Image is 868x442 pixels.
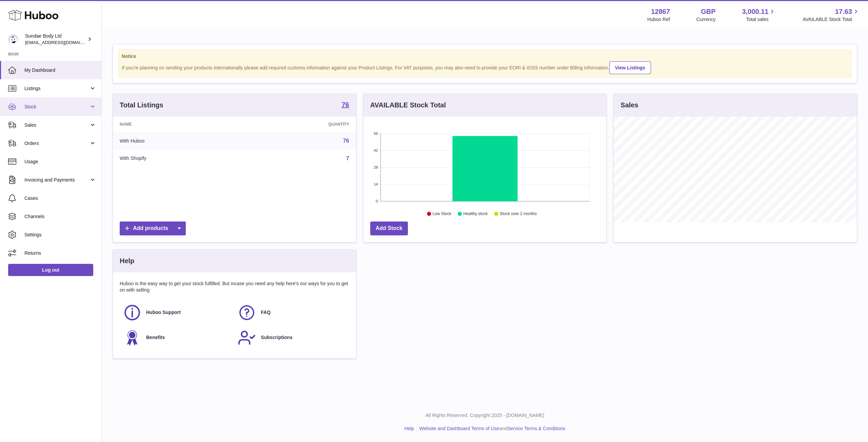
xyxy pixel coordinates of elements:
a: Service Terms & Conditions [507,426,566,431]
span: Stock [24,104,89,110]
text: Low Stock [433,212,452,216]
strong: 76 [341,101,349,108]
span: My Dashboard [24,67,96,73]
span: Cases [24,195,96,202]
span: Subscriptions [261,334,292,341]
a: Website and Dashboard Terms of Use [419,426,499,431]
strong: 12867 [651,7,670,16]
span: [EMAIL_ADDRESS][DOMAIN_NAME] [25,40,100,45]
span: Orders [24,140,89,147]
span: Sales [24,122,89,128]
p: All Rights Reserved. Copyright 2025 - [DOMAIN_NAME] [107,412,863,419]
span: Total sales [746,16,776,23]
span: Usage [24,159,96,165]
a: Huboo Support [123,303,231,322]
li: and [417,425,565,432]
h3: AVAILABLE Stock Total [370,101,446,110]
h3: Total Listings [120,101,163,110]
span: FAQ [261,309,271,316]
h3: Help [120,256,134,266]
a: 76 [341,101,349,109]
a: 76 [343,138,349,144]
span: 3,000.11 [742,7,769,16]
span: 17.63 [835,7,852,16]
a: 17.63 AVAILABLE Stock Total [803,7,860,23]
text: 42 [374,148,378,152]
a: 3,000.11 Total sales [742,7,776,23]
div: Huboo Ref [647,16,670,23]
a: Add products [120,222,186,235]
a: Benefits [123,329,231,347]
span: Channels [24,213,96,220]
a: Subscriptions [238,329,346,347]
a: Log out [8,264,93,276]
text: 28 [374,165,378,169]
span: Invoicing and Payments [24,177,89,183]
text: 0 [376,199,378,203]
span: Listings [24,85,89,92]
span: Settings [24,232,96,238]
text: 56 [374,131,378,135]
th: Name [113,117,244,132]
text: Stock over 2 months [500,212,537,216]
text: 14 [374,182,378,186]
td: With Shopify [113,150,244,167]
span: Returns [24,250,96,256]
p: Huboo is the easy way to get your stock fulfilled. But incase you need any help here's our ways f... [120,280,349,293]
span: Huboo Support [146,309,181,316]
a: Help [405,426,414,431]
div: Sundae Body Ltd [25,33,86,46]
span: AVAILABLE Stock Total [803,16,860,23]
span: Benefits [146,334,165,341]
a: FAQ [238,303,346,322]
strong: GBP [701,7,715,16]
td: With Huboo [113,132,244,150]
h3: Sales [620,101,638,110]
img: felicity@sundaebody.com [8,34,18,44]
a: 7 [346,155,349,161]
a: Add Stock [370,222,408,235]
th: Quantity [244,117,356,132]
strong: Notice [122,53,848,60]
a: View Listings [609,61,651,74]
div: Currency [696,16,716,23]
text: Healthy stock [463,212,488,216]
div: If you're planning on sending your products internationally please add required customs informati... [122,60,848,74]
